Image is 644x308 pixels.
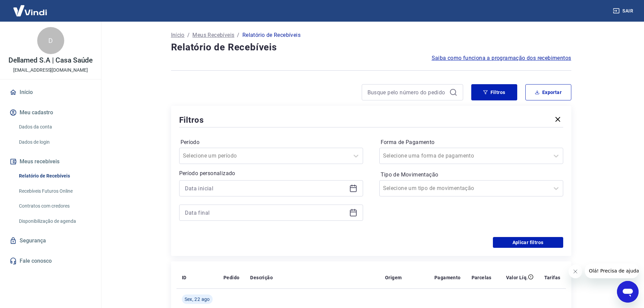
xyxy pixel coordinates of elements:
a: Dados da conta [16,120,93,134]
span: Sex, 22 ago [185,296,210,303]
img: Vindi [8,0,52,21]
a: Segurança [8,233,93,248]
p: Valor Líq. [506,274,528,281]
p: Parcelas [472,274,492,281]
p: ID [182,274,187,281]
p: Relatório de Recebíveis [242,31,301,39]
p: Tarifas [544,274,560,281]
button: Filtros [471,84,517,100]
iframe: Botão para abrir a janela de mensagens [617,281,639,303]
h4: Relatório de Recebíveis [171,41,571,54]
button: Exportar [525,84,571,100]
button: Sair [612,5,636,17]
button: Meus recebíveis [8,154,93,169]
input: Data inicial [185,183,347,193]
iframe: Fechar mensagem [569,265,582,278]
label: Tipo de Movimentação [381,171,562,179]
a: Início [171,31,185,39]
p: Período personalizado [179,169,363,177]
p: Pedido [223,274,239,281]
label: Forma de Pagamento [381,138,562,146]
h5: Filtros [179,115,204,125]
a: Saiba como funciona a programação dos recebimentos [432,54,571,62]
button: Meu cadastro [8,105,93,120]
span: Olá! Precisa de ajuda? [4,5,57,10]
a: Fale conosco [8,254,93,268]
p: / [237,31,239,39]
input: Data final [185,208,347,218]
p: [EMAIL_ADDRESS][DOMAIN_NAME] [13,67,88,74]
a: Disponibilização de agenda [16,214,93,228]
a: Início [8,85,93,100]
iframe: Mensagem da empresa [585,263,639,278]
label: Período [181,138,362,146]
p: Pagamento [434,274,461,281]
p: / [187,31,190,39]
p: Dellamed S.A | Casa Saúde [8,57,93,64]
a: Meus Recebíveis [192,31,234,39]
div: D [37,27,64,54]
a: Recebíveis Futuros Online [16,184,93,198]
a: Contratos com credores [16,199,93,213]
input: Busque pelo número do pedido [367,87,447,97]
button: Aplicar filtros [493,237,563,248]
a: Relatório de Recebíveis [16,169,93,183]
a: Dados de login [16,135,93,149]
p: Descrição [250,274,273,281]
p: Origem [385,274,402,281]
